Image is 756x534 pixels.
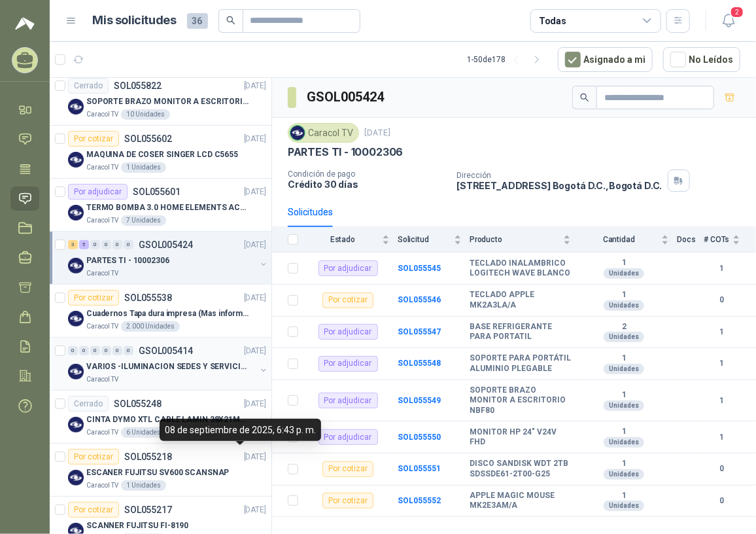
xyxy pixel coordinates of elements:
img: Company Logo [68,152,84,168]
div: 0 [90,240,100,249]
div: Todas [539,14,566,28]
b: SOPORTE BRAZO MONITOR A ESCRITORIO NBF80 [470,385,571,416]
b: SOL055547 [398,327,441,336]
b: 1 [579,290,669,300]
b: SOL055546 [398,295,441,304]
span: # COTs [704,235,730,244]
b: 0 [704,463,740,475]
p: SCANNER FUJITSU FI-8190 [86,520,188,532]
p: CINTA DYMO XTL CABLE LAMIN 38X21MMBLANCO [86,414,249,426]
h3: GSOL005424 [307,87,386,107]
p: SOL055602 [124,134,172,143]
b: DISCO SANDISK WDT 2TB SDSSDE61-2T00-G25 [470,459,571,479]
img: Logo peakr [15,16,35,31]
div: 0 [79,346,89,355]
p: PARTES TI - 10002306 [86,255,169,267]
div: 2.000 Unidades [121,321,180,332]
img: Company Logo [68,364,84,380]
img: Company Logo [290,126,305,140]
span: search [226,16,235,25]
b: TECLADO APPLE MK2A3LA/A [470,290,571,310]
div: Por adjudicar [318,429,378,445]
div: Unidades [604,501,644,511]
img: Company Logo [68,417,84,433]
p: SOL055217 [124,505,172,514]
b: 1 [579,258,669,268]
img: Company Logo [68,258,84,274]
p: Caracol TV [86,427,118,438]
p: SOL055218 [124,452,172,461]
img: Company Logo [68,99,84,115]
span: Solicitud [398,235,451,244]
button: No Leídos [663,47,740,72]
div: Unidades [604,364,644,374]
p: SOL055248 [114,399,162,408]
p: MAQUINA DE COSER SINGER LCD C5655 [86,149,238,161]
img: Company Logo [68,205,84,221]
img: Company Logo [68,311,84,327]
span: Producto [470,235,560,244]
p: Caracol TV [86,162,118,173]
div: Unidades [604,469,644,480]
a: SOL055545 [398,264,441,273]
p: SOL055822 [114,81,162,90]
a: 0 0 0 0 0 0 GSOL005414[DATE] Company LogoVARIOS -ILUMINACION SEDES Y SERVICIOSCaracol TV [68,343,269,385]
p: GSOL005414 [139,346,193,355]
div: 5 [79,240,89,249]
b: 0 [704,294,740,306]
th: Cantidad [579,227,677,253]
div: Por adjudicar [68,184,128,200]
b: 1 [704,357,740,370]
b: 1 [704,395,740,407]
b: 1 [579,390,669,400]
div: Unidades [604,268,644,279]
b: SOPORTE PARA PORTÁTIL ALUMINIO PLEGABLE [470,353,571,374]
div: 0 [112,346,122,355]
p: [DATE] [244,133,266,145]
p: [DATE] [244,504,266,516]
th: Estado [306,227,398,253]
div: 0 [68,346,78,355]
b: 0 [704,495,740,507]
div: Por cotizar [68,290,119,306]
div: Por cotizar [68,131,119,147]
p: Caracol TV [86,215,118,226]
p: Caracol TV [86,480,118,491]
div: Por cotizar [322,461,373,477]
div: 0 [112,240,122,249]
b: SOL055550 [398,433,441,442]
a: Por cotizarSOL055602[DATE] Company LogoMAQUINA DE COSER SINGER LCD C5655Caracol TV1 Unidades [50,126,271,179]
b: BASE REFRIGERANTE PARA PORTATIL [470,322,571,342]
p: PARTES TI - 10002306 [288,145,403,159]
p: Crédito 30 días [288,179,446,190]
div: Unidades [604,437,644,448]
a: SOL055549 [398,396,441,405]
a: Por cotizarSOL055218[DATE] Company LogoESCANER FUJITSU SV600 SCANSNAPCaracol TV1 Unidades [50,444,271,497]
p: GSOL005424 [139,240,193,249]
p: SOL055538 [124,293,172,302]
p: Cuadernos Tapa dura impresa (Mas informacion en el adjunto) [86,308,249,320]
div: Cerrado [68,396,109,412]
b: 1 [704,262,740,275]
div: Por adjudicar [318,260,378,276]
b: SOL055552 [398,496,441,505]
b: 2 [579,322,669,332]
p: Caracol TV [86,109,118,120]
th: # COTs [704,227,756,253]
a: SOL055551 [398,464,441,473]
p: [DATE] [244,451,266,463]
p: SOPORTE BRAZO MONITOR A ESCRITORIO NBF80 [86,96,249,108]
div: 6 Unidades [121,427,166,438]
div: Por adjudicar [318,393,378,408]
div: 0 [90,346,100,355]
div: Solicitudes [288,205,333,219]
a: SOL055548 [398,359,441,368]
div: Por adjudicar [318,324,378,340]
div: 0 [124,346,133,355]
b: 1 [579,427,669,437]
div: Unidades [604,300,644,311]
span: search [580,93,589,102]
p: [STREET_ADDRESS] Bogotá D.C. , Bogotá D.C. [456,180,662,191]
